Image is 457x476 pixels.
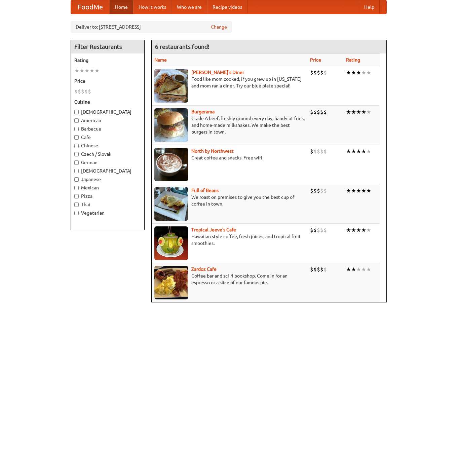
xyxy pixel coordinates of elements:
[78,88,81,95] li: $
[74,203,79,207] input: Thai
[323,266,327,273] li: $
[74,152,79,156] input: Czech / Slovak
[74,110,79,114] input: [DEMOGRAPHIC_DATA]
[74,151,141,157] label: Czech / Slovak
[154,272,305,286] p: Coffee bar and sci-fi bookshop. Come in for an espresso or a slice of our famous pie.
[74,134,141,141] label: Cafe
[356,69,361,76] li: ★
[74,186,79,190] input: Mexican
[366,69,371,76] li: ★
[361,69,366,76] li: ★
[310,226,313,234] li: $
[191,188,219,193] a: Full of Beans
[74,159,141,166] label: German
[89,67,94,74] li: ★
[74,125,141,132] label: Barbecue
[366,187,371,194] li: ★
[74,176,141,183] label: Japanese
[74,127,79,131] input: Barbecue
[320,69,323,76] li: $
[110,0,133,14] a: Home
[359,0,380,14] a: Help
[351,266,356,273] li: ★
[366,148,371,155] li: ★
[74,160,79,165] input: German
[361,148,366,155] li: ★
[74,194,79,198] input: Pizza
[74,142,141,149] label: Chinese
[154,115,305,135] p: Grade A beef, freshly ground every day, hand-cut fries, and home-made milkshakes. We make the bes...
[191,227,236,232] a: Tropical Jeeve's Cafe
[172,0,207,14] a: Who we are
[366,108,371,116] li: ★
[320,266,323,273] li: $
[317,69,320,76] li: $
[356,187,361,194] li: ★
[346,57,360,63] a: Rating
[317,148,320,155] li: $
[361,266,366,273] li: ★
[74,78,141,84] h5: Price
[313,69,317,76] li: $
[313,148,317,155] li: $
[94,67,100,74] li: ★
[74,99,141,105] h5: Cuisine
[346,266,351,273] li: ★
[154,148,188,181] img: north.jpg
[356,108,361,116] li: ★
[154,194,305,207] p: We roast on premises to give you the best cup of coffee in town.
[74,210,141,216] label: Vegetarian
[154,154,305,161] p: Great coffee and snacks. Free wifi.
[317,266,320,273] li: $
[356,266,361,273] li: ★
[361,226,366,234] li: ★
[88,88,91,95] li: $
[191,109,215,114] a: Burgerama
[320,187,323,194] li: $
[71,21,232,33] div: Deliver to: [STREET_ADDRESS]
[351,148,356,155] li: ★
[74,144,79,148] input: Chinese
[317,226,320,234] li: $
[74,201,141,208] label: Thai
[317,108,320,116] li: $
[84,67,89,74] li: ★
[346,187,351,194] li: ★
[74,88,78,95] li: $
[346,148,351,155] li: ★
[154,69,188,103] img: sallys.jpg
[154,266,188,299] img: zardoz.jpg
[323,187,327,194] li: $
[74,57,141,64] h5: Rating
[191,148,234,154] a: North by Northwest
[207,0,247,14] a: Recipe videos
[310,57,321,63] a: Price
[211,24,227,30] a: Change
[74,168,141,174] label: [DEMOGRAPHIC_DATA]
[154,108,188,142] img: burgerama.jpg
[154,226,188,260] img: jeeves.jpg
[191,266,217,272] a: Zardoz Cafe
[356,226,361,234] li: ★
[74,67,79,74] li: ★
[346,69,351,76] li: ★
[356,148,361,155] li: ★
[310,108,313,116] li: $
[320,148,323,155] li: $
[74,109,141,115] label: [DEMOGRAPHIC_DATA]
[74,177,79,182] input: Japanese
[361,108,366,116] li: ★
[154,57,167,63] a: Name
[191,70,244,75] a: [PERSON_NAME]'s Diner
[313,108,317,116] li: $
[154,233,305,247] p: Hawaiian style coffee, fresh juices, and tropical fruit smoothies.
[79,67,84,74] li: ★
[71,40,144,53] h4: Filter Restaurants
[74,184,141,191] label: Mexican
[346,226,351,234] li: ★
